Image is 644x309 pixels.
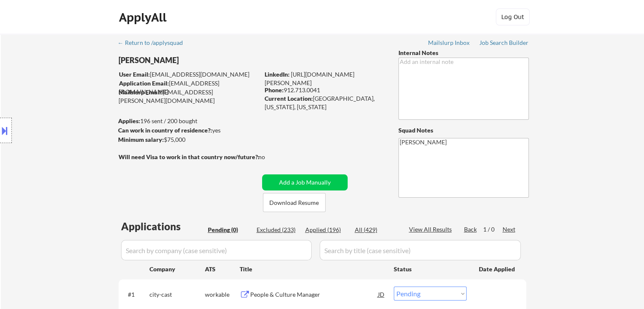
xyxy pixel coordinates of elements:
[409,225,454,234] div: View All Results
[398,49,529,57] div: Internal Notes
[265,86,384,94] div: 912.713.0041
[205,290,240,299] div: workable
[305,226,348,234] div: Applied (196)
[394,261,467,276] div: Status
[119,70,259,79] div: [EMAIL_ADDRESS][DOMAIN_NAME]
[265,71,354,86] a: [URL][DOMAIN_NAME][PERSON_NAME]
[262,174,348,190] button: Add a Job Manually
[464,225,478,234] div: Back
[377,287,386,302] div: JD
[320,240,521,260] input: Search by title (case sensitive)
[119,79,259,96] div: [EMAIL_ADDRESS][DOMAIN_NAME]
[121,240,312,260] input: Search by company (case sensitive)
[118,39,191,48] a: ← Return to /applysquad
[118,117,259,125] div: 196 sent / 200 bought
[118,126,257,135] div: yes
[119,55,293,66] div: [PERSON_NAME]
[118,135,259,144] div: $75,000
[118,127,212,134] strong: Can work in country of residence?:
[355,226,397,234] div: All (429)
[479,39,529,48] a: Job Search Builder
[121,221,205,232] div: Applications
[128,290,143,299] div: #1
[149,290,205,299] div: city-cast
[119,10,169,25] div: ApplyAll
[483,225,503,234] div: 1 / 0
[205,265,240,273] div: ATS
[208,226,250,234] div: Pending (0)
[398,126,529,135] div: Squad Notes
[503,225,516,234] div: Next
[119,153,260,160] strong: Will need Visa to work in that country now/future?:
[479,265,516,273] div: Date Applied
[258,153,282,161] div: no
[240,265,386,273] div: Title
[265,86,284,94] strong: Phone:
[479,40,529,46] div: Job Search Builder
[119,88,259,105] div: [EMAIL_ADDRESS][PERSON_NAME][DOMAIN_NAME]
[257,226,299,234] div: Excluded (233)
[118,40,191,46] div: ← Return to /applysquad
[265,95,313,102] strong: Current Location:
[428,40,470,46] div: Mailslurp Inbox
[263,193,326,212] button: Download Resume
[250,290,378,299] div: People & Culture Manager
[265,71,290,78] strong: LinkedIn:
[428,39,470,48] a: Mailslurp Inbox
[149,265,205,273] div: Company
[496,8,530,25] button: Log Out
[265,94,384,111] div: [GEOGRAPHIC_DATA], [US_STATE], [US_STATE]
